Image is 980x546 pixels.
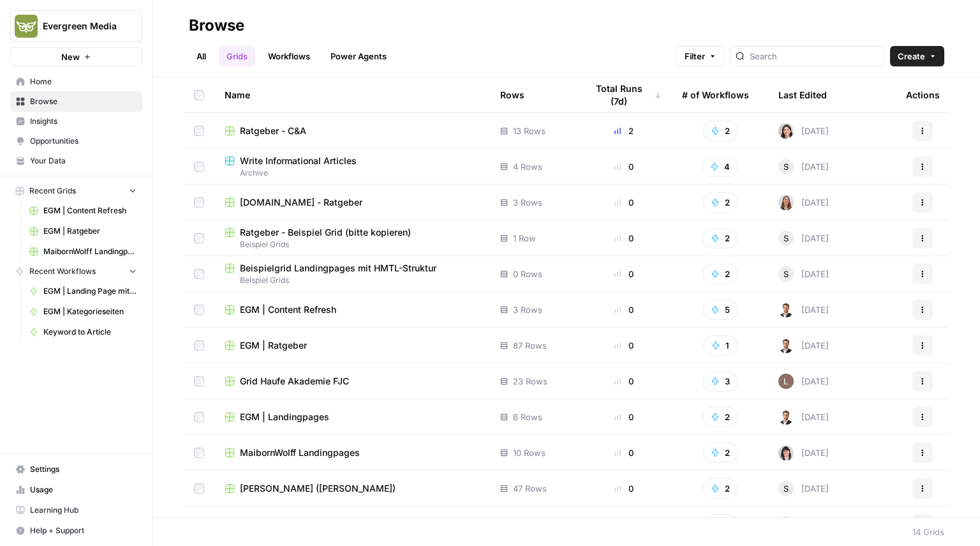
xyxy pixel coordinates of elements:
a: EGM | Landing Page mit bestehender Struktur [24,281,142,301]
span: 1 Row [513,232,536,245]
a: All [189,46,214,66]
button: Workspace: Evergreen Media [10,10,142,42]
span: 0 Rows [513,268,542,280]
a: Write Informational ArticlesArchive [225,155,480,179]
span: Keyword to Article [43,326,137,338]
a: EGM | Ratgeber [24,221,142,241]
span: 6 Rows [513,411,542,423]
a: Grid Haufe Akademie FJC [225,375,480,388]
button: Recent Workflows [10,262,142,281]
span: Home [30,76,137,87]
span: Create [898,50,925,63]
span: 87 Rows [513,339,547,352]
button: 1 [703,335,738,356]
button: New [10,47,142,66]
div: 14 Grids [912,526,944,538]
span: 3 Rows [513,196,542,209]
div: 0 [586,375,662,388]
div: Total Runs (7d) [586,77,662,112]
a: Ratgeber - C&A [225,125,480,137]
span: Recent Grids [29,185,76,197]
a: MaibornWolff Landingpages [225,446,480,459]
a: Power Agents [323,46,394,66]
a: EGM | Content Refresh [24,201,142,221]
span: Help + Support [30,525,137,536]
span: 3 Rows [513,303,542,316]
div: [DATE] [778,374,829,389]
span: Insights [30,116,137,127]
img: Evergreen Media Logo [15,15,38,38]
span: S [783,482,789,495]
a: Opportunities [10,131,142,151]
div: Actions [906,77,940,112]
div: 0 [586,303,662,316]
a: EGM | Kategorieseiten [24,301,142,322]
div: [DATE] [778,159,829,174]
a: Home [10,72,142,92]
button: 2 [702,192,738,213]
span: Ratgeber - Beispiel Grid (bitte kopieren) [240,226,411,239]
span: 10 Rows [513,446,546,459]
a: Beispielgrid Landingpages mit HMTL-StrukturBeispiel Grids [225,262,480,286]
a: Workflows [260,46,318,66]
span: EGM | Landingpages [240,411,329,423]
button: Create [890,46,944,66]
div: [DATE] [778,517,829,532]
a: EGM | Ratgeber [225,339,480,352]
img: u4v8qurxnuxsl37zofn6sc88snm0 [778,409,794,425]
div: [DATE] [778,195,829,210]
div: [DATE] [778,445,829,460]
span: Beispiel Grids [225,275,480,286]
img: dghnp7yvg7rjnhrmvxsuvm8jhj5p [778,195,794,210]
a: Grids [219,46,255,66]
button: 5 [702,300,738,320]
span: EGM | Kategorieseiten [43,306,137,317]
div: 0 [586,446,662,459]
div: [DATE] [778,409,829,425]
span: Grid Haufe Akademie FJC [240,375,349,388]
div: 0 [586,339,662,352]
div: 0 [586,232,662,245]
div: Last Edited [778,77,827,112]
span: Usage [30,484,137,496]
span: Beispielgrid Landingpages mit HMTL-Struktur [240,262,436,275]
button: 2 [702,514,738,535]
span: Archive [225,167,480,179]
input: Search [750,50,879,63]
button: 4 [702,156,738,177]
span: [PERSON_NAME] ([PERSON_NAME]) [240,482,396,495]
div: 0 [586,482,662,495]
div: [DATE] [778,338,829,353]
div: [DATE] [778,302,829,317]
div: 0 [586,160,662,173]
img: dg2rw5lz5wrueqm9mfsnexyipzh4 [778,374,794,389]
a: EGM | Landingpages [225,411,480,423]
div: [DATE] [778,481,829,496]
a: Browse [10,91,142,112]
span: 47 Rows [513,482,547,495]
span: EGM | Content Refresh [43,205,137,216]
a: EGM | Content Refresh [225,303,480,316]
div: 2 [586,125,662,137]
button: 3 [702,371,738,391]
span: Learning Hub [30,504,137,516]
span: EGM | Ratgeber [240,339,307,352]
div: 0 [586,196,662,209]
span: MaibornWolff Landingpages [43,246,137,257]
span: Browse [30,96,137,107]
span: EGM | Content Refresh [240,303,336,316]
a: Ratgeber - Beispiel Grid (bitte kopieren)Beispiel Grids [225,226,480,250]
span: S [783,232,789,245]
a: Your Data [10,151,142,171]
a: Settings [10,459,142,480]
div: [DATE] [778,266,829,282]
span: New [61,50,80,63]
div: Rows [500,77,524,112]
span: Evergreen Media [43,20,120,33]
button: 2 [702,407,738,427]
button: 2 [702,228,738,248]
span: 23 Rows [513,375,547,388]
span: Recent Workflows [29,266,96,277]
span: S [783,268,789,280]
span: EGM | Ratgeber [43,225,137,237]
